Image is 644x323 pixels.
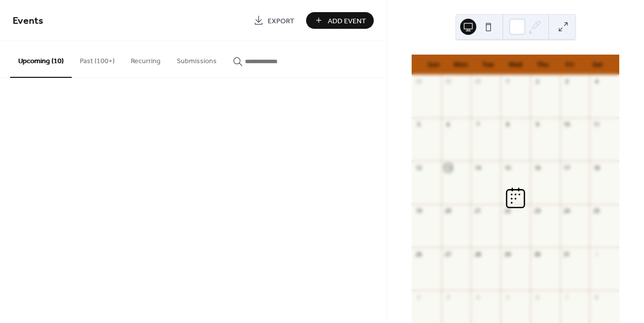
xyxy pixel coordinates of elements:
[13,11,43,31] span: Events
[328,16,366,26] span: Add Event
[502,55,529,75] div: Wed
[563,164,571,171] div: 17
[474,78,481,85] div: 30
[563,293,571,301] div: 7
[563,78,571,85] div: 3
[447,55,474,75] div: Mon
[474,250,481,258] div: 28
[563,207,571,215] div: 24
[533,78,541,85] div: 2
[504,78,511,85] div: 1
[444,121,452,128] div: 6
[533,121,541,128] div: 9
[123,41,169,77] button: Recurring
[415,164,422,171] div: 12
[246,12,302,29] a: Export
[415,207,422,215] div: 19
[533,164,541,171] div: 16
[474,293,481,301] div: 4
[504,164,511,171] div: 15
[444,250,452,258] div: 27
[415,78,422,85] div: 28
[563,250,571,258] div: 31
[533,207,541,215] div: 23
[415,121,422,128] div: 5
[444,164,452,171] div: 13
[584,55,611,75] div: Sat
[592,207,600,215] div: 25
[504,121,511,128] div: 8
[504,250,511,258] div: 29
[504,207,511,215] div: 22
[444,207,452,215] div: 20
[474,164,481,171] div: 14
[169,41,225,77] button: Submissions
[504,293,511,301] div: 5
[415,293,422,301] div: 2
[474,121,481,128] div: 7
[72,41,123,77] button: Past (100+)
[268,16,294,26] span: Export
[529,55,557,75] div: Thu
[592,293,600,301] div: 8
[563,121,571,128] div: 10
[474,55,502,75] div: Tue
[474,207,481,215] div: 21
[420,55,447,75] div: Sun
[10,41,72,78] button: Upcoming (10)
[533,250,541,258] div: 30
[592,164,600,171] div: 18
[415,250,422,258] div: 26
[444,78,452,85] div: 29
[557,55,584,75] div: Fri
[592,250,600,258] div: 1
[306,12,374,29] button: Add Event
[592,121,600,128] div: 11
[533,293,541,301] div: 6
[444,293,452,301] div: 3
[592,78,600,85] div: 4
